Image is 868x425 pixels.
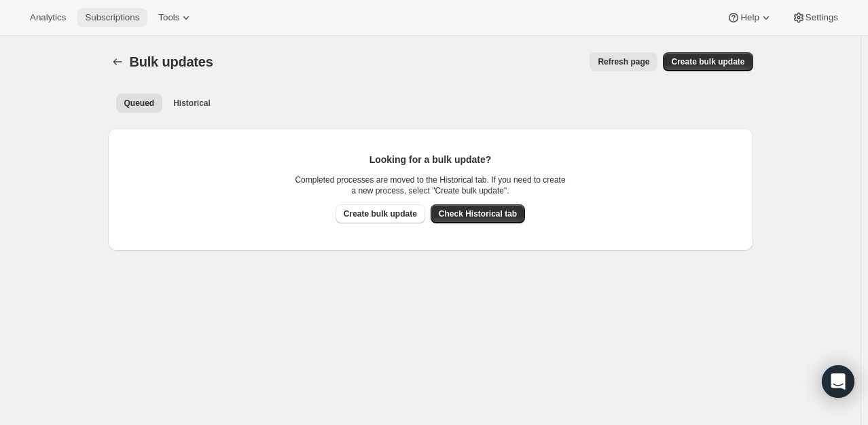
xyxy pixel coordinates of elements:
button: Bulk updates [108,52,127,71]
span: Refresh page [598,56,649,67]
button: Check Historical tab [431,204,525,223]
span: Create bulk update [671,56,744,67]
span: Check Historical tab [439,208,517,219]
div: Open Intercom Messenger [822,365,854,398]
p: Completed processes are moved to the Historical tab. If you need to create a new process, select ... [295,174,566,196]
button: Analytics [22,8,74,27]
span: Queued [124,98,155,109]
span: Create bulk update [344,208,417,219]
span: Analytics [30,12,66,23]
span: Help [740,12,759,23]
button: Create bulk update [663,52,753,71]
button: Settings [784,8,846,27]
span: Bulk updates [130,54,213,69]
button: Subscriptions [77,8,147,27]
span: Historical [173,98,211,109]
span: Settings [806,12,838,23]
button: Tools [150,8,201,27]
button: Help [719,8,780,27]
button: Refresh page [590,52,657,71]
p: Looking for a bulk update? [295,153,566,166]
span: Tools [158,12,179,23]
button: Create bulk update [336,204,425,223]
span: Subscriptions [85,12,139,23]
